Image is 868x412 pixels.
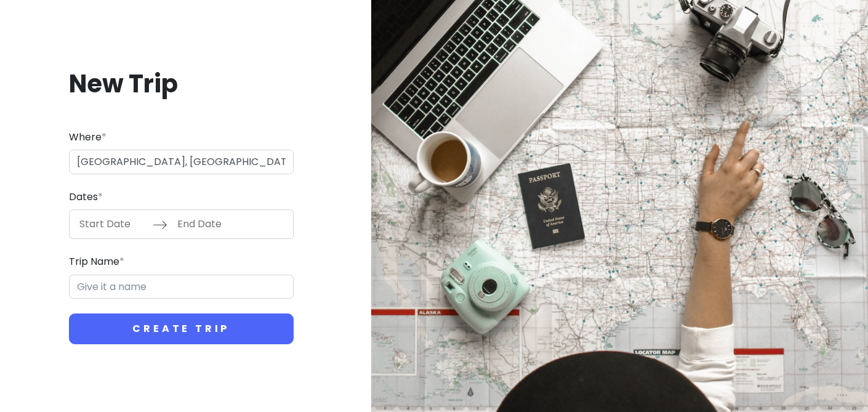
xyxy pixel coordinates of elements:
label: Dates [69,189,103,205]
label: Where [69,129,106,145]
input: Give it a name [69,275,294,299]
input: End Date [171,210,251,238]
h1: New Trip [69,68,294,100]
input: Start Date [73,210,153,238]
label: Trip Name [69,254,124,270]
input: City (e.g., New York) [69,150,294,174]
button: Create Trip [69,313,294,344]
